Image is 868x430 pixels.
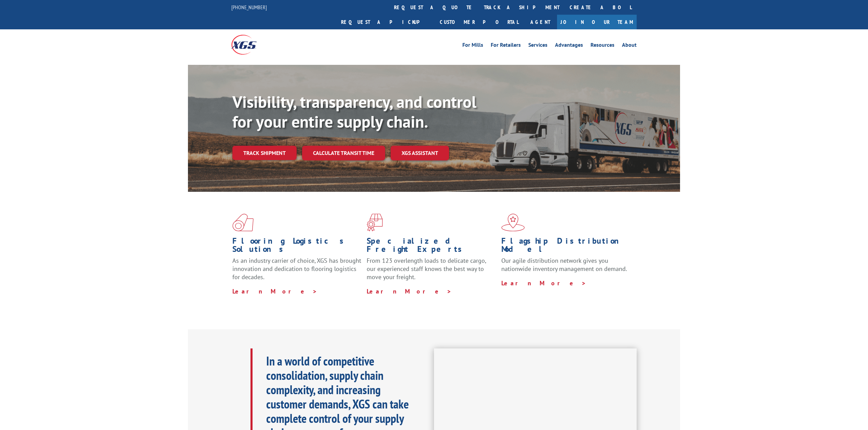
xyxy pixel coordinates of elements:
p: From 123 overlength loads to delicate cargo, our experienced staff knows the best way to move you... [367,257,496,287]
a: Request a pickup [336,15,435,29]
a: XGS ASSISTANT [391,146,449,160]
img: xgs-icon-focused-on-flooring-red [367,214,383,231]
a: Track shipment [232,146,297,160]
img: xgs-icon-total-supply-chain-intelligence-red [232,214,254,231]
a: Services [528,42,547,50]
a: [PHONE_NUMBER] [231,4,267,11]
a: Join Our Team [557,15,637,29]
a: Learn More > [232,287,317,295]
a: About [622,42,637,50]
h1: Flagship Distribution Model [501,237,630,257]
a: Agent [524,15,557,29]
a: Advantages [555,42,583,50]
a: Learn More > [501,279,586,287]
a: Calculate transit time [302,146,385,160]
h1: Flooring Logistics Solutions [232,237,362,257]
h1: Specialized Freight Experts [367,237,496,257]
a: For Retailers [491,42,521,50]
a: Learn More > [367,287,452,295]
img: xgs-icon-flagship-distribution-model-red [501,214,525,231]
span: As an industry carrier of choice, XGS has brought innovation and dedication to flooring logistics... [232,257,361,281]
span: Our agile distribution network gives you nationwide inventory management on demand. [501,257,627,273]
a: For Mills [462,42,483,50]
b: Visibility, transparency, and control for your entire supply chain. [232,91,476,132]
a: Customer Portal [435,15,524,29]
a: Resources [591,42,614,50]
